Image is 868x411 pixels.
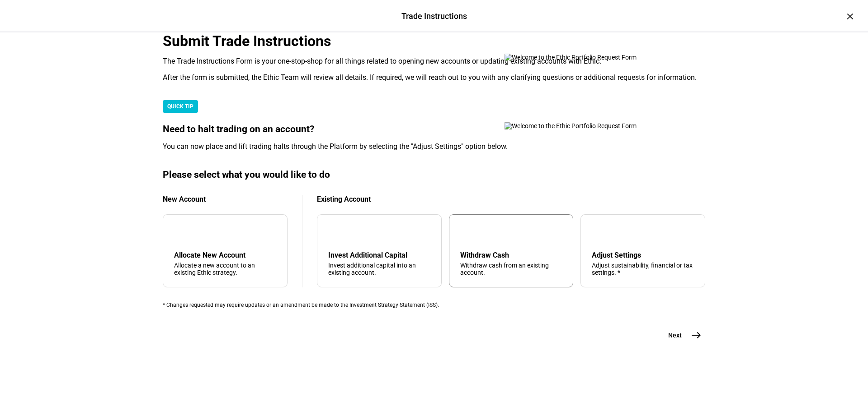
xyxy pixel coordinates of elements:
[163,32,705,50] div: Submit Trade Instructions
[176,227,187,238] mat-icon: add
[505,122,667,129] img: Welcome to the Ethic Portfolio Request Form
[843,9,857,23] div: ×
[163,124,705,135] div: Need to halt trading on an account?
[592,226,606,240] mat-icon: tune
[328,251,430,259] div: Invest Additional Capital
[505,54,667,61] img: Welcome to the Ethic Portfolio Request Form
[330,227,341,238] mat-icon: arrow_downward
[163,142,705,151] div: You can now place and lift trading halts through the Platform by selecting the "Adjust Settings" ...
[163,302,705,308] div: * Changes requested may require updates or an amendment be made to the Investment Strategy Statem...
[657,326,705,344] button: Next
[174,251,276,259] div: Allocate New Account
[462,227,473,238] mat-icon: arrow_upward
[163,195,288,203] div: New Account
[592,251,694,259] div: Adjust Settings
[163,169,705,180] div: Please select what you would like to do
[460,262,562,276] div: Withdraw cash from an existing account.
[163,100,198,113] div: QUICK TIP
[460,251,562,259] div: Withdraw Cash
[328,262,430,276] div: Invest additional capital into an existing account.
[401,10,467,22] div: Trade Instructions
[317,195,705,203] div: Existing Account
[691,330,702,341] mat-icon: east
[163,57,705,66] div: The Trade Instructions Form is your one-stop-shop for all things related to opening new accounts ...
[163,73,705,82] div: After the form is submitted, the Ethic Team will review all details. If required, we will reach o...
[668,331,682,340] span: Next
[174,262,276,276] div: Allocate a new account to an existing Ethic strategy.
[592,262,694,276] div: Adjust sustainability, financial or tax settings. *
